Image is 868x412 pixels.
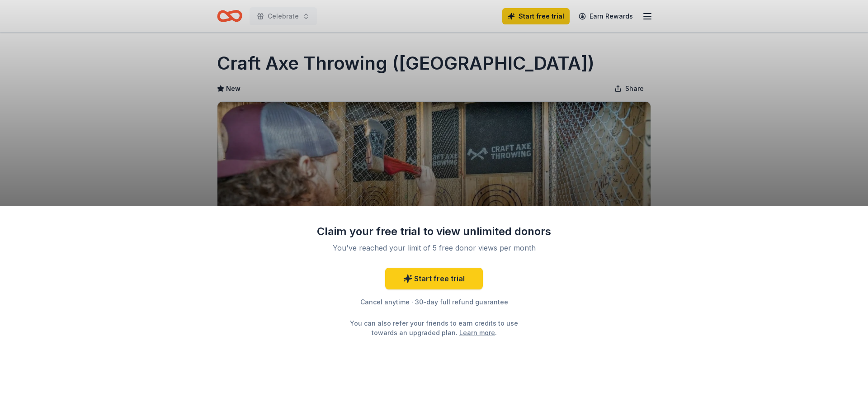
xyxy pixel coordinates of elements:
div: You can also refer your friends to earn credits to use towards an upgraded plan. . [342,318,526,337]
div: Cancel anytime · 30-day full refund guarantee [316,297,552,308]
a: Start free trial [385,268,483,289]
div: You've reached your limit of 5 free donor views per month [327,242,541,253]
div: Claim your free trial to view unlimited donors [316,224,552,239]
a: Learn more [459,328,495,337]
